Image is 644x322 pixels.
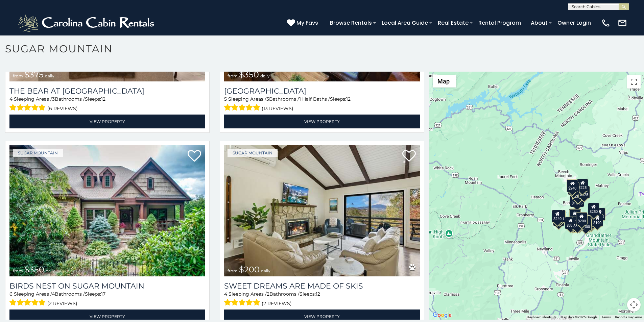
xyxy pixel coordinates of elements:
[431,311,453,320] a: Open this area in Google Maps (opens a new window)
[627,298,641,312] button: Map camera controls
[239,70,259,79] span: $350
[299,96,330,102] span: 1 Half Baths /
[576,212,588,225] div: $200
[24,265,44,274] span: $350
[228,73,238,78] span: from
[13,73,23,78] span: from
[52,96,55,102] span: 3
[260,73,270,78] span: daily
[9,96,13,102] span: 4
[224,145,420,276] img: Sweet Dreams Are Made Of Skis
[560,315,597,319] span: Map data ©2025 Google
[615,315,642,319] a: Report a map error
[9,281,205,291] a: Birds Nest On Sugar Mountain
[46,268,55,273] span: daily
[627,75,641,89] button: Toggle fullscreen view
[9,86,205,96] a: The Bear At [GEOGRAPHIC_DATA]
[224,96,420,113] div: Sleeping Areas / Bathrooms / Sleeps:
[52,291,55,297] span: 4
[224,115,420,128] a: View Property
[267,291,269,297] span: 2
[262,299,292,308] span: (2 reviews)
[9,291,13,297] span: 6
[316,291,320,297] span: 12
[601,18,611,28] img: phone-regular-white.png
[9,86,205,96] h3: The Bear At Sugar Mountain
[592,214,603,227] div: $190
[618,18,627,28] img: mail-regular-white.png
[224,291,227,297] span: 4
[594,208,605,221] div: $155
[577,179,589,192] div: $225
[261,268,270,273] span: daily
[527,17,551,29] a: About
[224,145,420,276] a: Sweet Dreams Are Made Of Skis from $200 daily
[9,145,205,276] img: Birds Nest On Sugar Mountain
[437,78,450,85] span: Map
[527,315,556,320] button: Keyboard shortcuts
[346,96,351,102] span: 12
[583,216,595,229] div: $195
[554,17,594,29] a: Owner Login
[567,179,578,192] div: $240
[296,19,318,27] span: My Favs
[572,217,583,230] div: $350
[224,96,227,102] span: 5
[228,268,238,273] span: from
[565,217,577,229] div: $375
[578,186,590,199] div: $125
[228,149,278,157] a: Sugar Mountain
[188,149,201,164] a: Add to favorites
[433,75,456,88] button: Change map style
[262,104,293,113] span: (13 reviews)
[552,210,563,223] div: $240
[13,268,23,273] span: from
[13,149,63,157] a: Sugar Mountain
[588,203,599,216] div: $250
[9,115,205,128] a: View Property
[24,70,44,79] span: $375
[101,96,105,102] span: 12
[9,291,205,308] div: Sleeping Areas / Bathrooms / Sleeps:
[9,145,205,276] a: Birds Nest On Sugar Mountain from $350 daily
[17,13,157,33] img: White-1-2.png
[431,311,453,320] img: Google
[327,17,375,29] a: Browse Rentals
[47,104,78,113] span: (6 reviews)
[47,299,77,308] span: (2 reviews)
[266,96,269,102] span: 3
[224,86,420,96] h3: Grouse Moor Lodge
[9,96,205,113] div: Sleeping Areas / Bathrooms / Sleeps:
[569,209,581,222] div: $300
[601,315,611,319] a: Terms
[224,86,420,96] a: [GEOGRAPHIC_DATA]
[101,291,105,297] span: 17
[569,208,580,221] div: $190
[570,194,584,207] div: $1,095
[475,17,524,29] a: Rental Program
[239,265,260,274] span: $200
[378,17,431,29] a: Local Area Guide
[224,281,420,291] a: Sweet Dreams Are Made Of Skis
[434,17,472,29] a: Real Estate
[224,291,420,308] div: Sleeping Areas / Bathrooms / Sleeps:
[45,73,54,78] span: daily
[287,19,320,27] a: My Favs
